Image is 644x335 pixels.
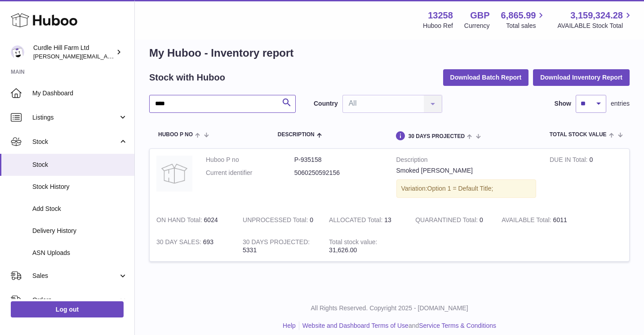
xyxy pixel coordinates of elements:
span: Listings [32,113,118,122]
strong: 30 DAYS PROJECTED [243,238,310,248]
a: Help [283,322,296,329]
strong: GBP [470,9,489,22]
h2: Stock with Huboo [149,71,225,84]
span: Orders [32,296,118,304]
span: 6,865.99 [501,9,536,22]
button: Download Batch Report [443,69,529,85]
span: 0 [480,216,483,223]
span: AVAILABLE Stock Total [557,22,633,30]
span: 30 DAYS PROJECTED [408,134,465,139]
a: 3,159,324.28 AVAILABLE Stock Total [557,9,633,30]
span: 3,159,324.28 [570,9,623,22]
strong: ALLOCATED Total [329,216,384,226]
strong: 30 DAY SALES [156,238,203,248]
button: Download Inventory Report [533,69,630,85]
span: Huboo P no [158,132,193,138]
span: Total stock value [550,132,607,138]
td: 6024 [150,209,236,231]
div: Curdle Hill Farm Ltd [33,44,114,61]
dt: Current identifier [206,169,294,177]
td: 693 [150,231,236,262]
a: Website and Dashboard Terms of Use [302,322,409,329]
span: Stock [32,138,118,146]
td: 13 [322,209,409,231]
strong: Description [396,156,536,166]
td: 5331 [236,231,322,262]
label: Country [314,99,338,108]
span: Total sales [506,22,546,30]
strong: ON HAND Total [156,216,204,226]
span: Add Stock [32,205,128,213]
td: 0 [543,149,629,209]
span: entries [611,99,630,108]
strong: QUARANTINED Total [415,216,480,226]
strong: UNPROCESSED Total [243,216,310,226]
p: All Rights Reserved. Copyright 2025 - [DOMAIN_NAME] [142,304,637,313]
strong: DUE IN Total [550,156,589,165]
a: Service Terms & Conditions [419,322,496,329]
span: Stock [32,161,128,169]
span: [PERSON_NAME][EMAIL_ADDRESS][DOMAIN_NAME] [33,53,180,60]
td: 0 [236,209,322,231]
strong: AVAILABLE Total [502,216,553,226]
span: 31,626.00 [329,246,357,254]
a: 6,865.99 Total sales [501,9,546,30]
span: ASN Uploads [32,249,128,257]
span: Option 1 = Default Title; [427,185,493,192]
span: Stock History [32,183,128,191]
dt: Huboo P no [206,156,294,164]
dd: P-935158 [294,156,383,164]
dd: 5060250592156 [294,169,383,177]
img: product image [156,156,192,192]
strong: Total stock value [329,238,377,248]
div: Currency [464,22,490,30]
strong: 13258 [428,9,453,22]
a: Log out [11,301,124,317]
span: Description [278,132,315,138]
span: Sales [32,272,118,280]
div: Variation: [396,179,536,198]
h1: My Huboo - Inventory report [149,46,630,60]
span: Delivery History [32,227,128,235]
li: and [299,322,496,330]
td: 6011 [495,209,581,231]
span: My Dashboard [32,89,128,98]
img: james@diddlysquatfarmshop.com [11,45,24,59]
label: Show [555,99,571,108]
div: Huboo Ref [423,22,453,30]
div: Smoked [PERSON_NAME] [396,166,536,175]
